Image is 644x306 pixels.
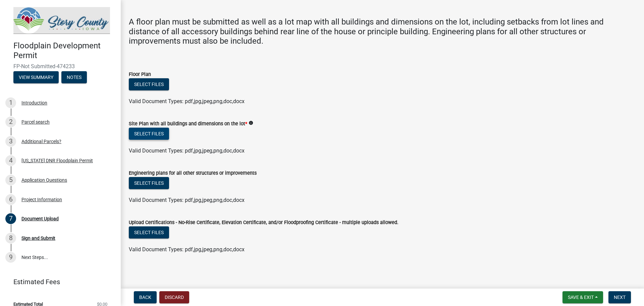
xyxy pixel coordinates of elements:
[13,71,59,83] button: View Summary
[614,295,626,300] span: Next
[5,136,16,147] div: 3
[21,216,59,221] div: Document Upload
[13,7,110,34] img: Story County, Iowa
[129,98,245,104] span: Valid Document Types: pdf,jpg,jpeg,png,doc,docx
[5,233,16,244] div: 8
[13,75,59,80] wm-modal-confirm: Summary
[129,78,169,90] button: Select files
[61,71,87,83] button: Notes
[5,117,16,127] div: 2
[13,41,115,60] h4: Floodplain Development Permit
[21,158,93,163] div: [US_STATE] DNR Floodplain Permit
[5,155,16,166] div: 4
[5,213,16,224] div: 7
[129,220,398,225] label: Upload Certifications - No-Rise Certificate, Elevation Certificate, and/or Floodproofing Certific...
[21,120,50,124] div: Parcel search
[129,72,151,77] label: Floor Plan
[139,295,151,300] span: Back
[21,178,67,182] div: Application Questions
[159,291,189,303] button: Discard
[568,295,594,300] span: Save & Exit
[21,100,47,105] div: Introduction
[5,275,110,289] a: Estimated Fees
[129,171,257,176] label: Engineering plans for all other structures or improvements
[129,177,169,189] button: Select files
[21,197,62,202] div: Project Information
[129,226,169,238] button: Select files
[21,236,55,241] div: Sign and Submit
[129,197,245,203] span: Valid Document Types: pdf,jpg,jpeg,png,doc,docx
[129,147,245,154] span: Valid Document Types: pdf,jpg,jpeg,png,doc,docx
[608,291,631,303] button: Next
[5,252,16,263] div: 9
[5,97,16,108] div: 1
[129,246,245,253] span: Valid Document Types: pdf,jpg,jpeg,png,doc,docx
[129,128,169,140] button: Select files
[5,194,16,205] div: 6
[13,63,107,70] span: FP-Not Submitted-474233
[5,175,16,185] div: 5
[562,291,603,303] button: Save & Exit
[134,291,157,303] button: Back
[61,75,87,80] wm-modal-confirm: Notes
[129,17,636,46] h4: A floor plan must be submitted as well as a lot map with all buildings and dimensions on the lot,...
[21,139,61,144] div: Additional Parcels?
[129,122,247,126] label: Site Plan with all buildings and dimensions on the lot
[249,121,253,125] i: info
